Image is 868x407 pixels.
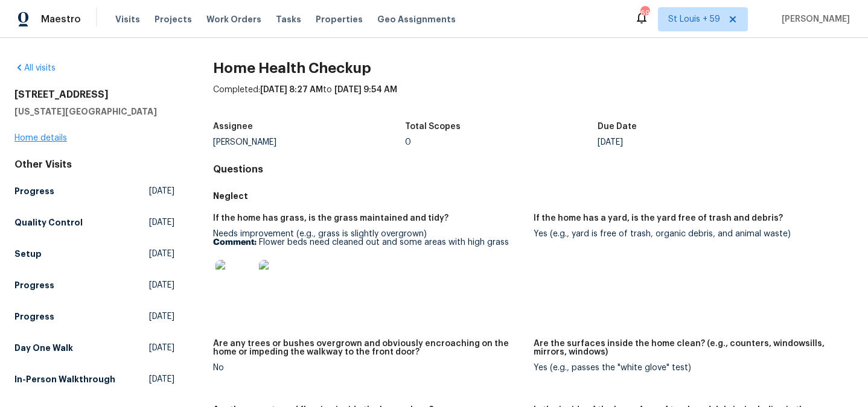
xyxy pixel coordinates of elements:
[155,13,192,25] span: Projects
[14,180,174,202] a: Progress[DATE]
[14,159,174,171] div: Other Visits
[149,311,174,323] span: [DATE]
[316,13,363,25] span: Properties
[14,373,115,385] h5: In-Person Walkthrough
[213,84,854,115] div: Completed: to
[14,134,67,142] a: Home details
[534,364,844,372] div: Yes (e.g., passes the "white glove" test)
[14,185,54,197] h5: Progress
[534,230,844,238] div: Yes (e.g., yard is free of trash, organic debris, and animal waste)
[598,138,790,147] div: [DATE]
[149,373,174,385] span: [DATE]
[213,214,448,222] h5: If the home has grass, is the grass maintained and tidy?
[668,13,720,25] span: St Louis + 59
[213,230,523,306] div: Needs improvement (e.g., grass is slightly overgrown)
[213,62,854,74] h2: Home Health Checkup
[598,122,637,131] h5: Due Date
[149,342,174,354] span: [DATE]
[41,13,81,25] span: Maestro
[260,86,323,94] span: [DATE] 8:27 AM
[640,7,649,19] div: 696
[14,342,73,354] h5: Day One Walk
[14,274,174,296] a: Progress[DATE]
[149,216,174,229] span: [DATE]
[213,339,523,356] h5: Are any trees or bushes overgrown and obviously encroaching on the home or impeding the walkway t...
[213,238,257,247] b: Comment:
[534,339,844,356] h5: Are the surfaces inside the home clean? (e.g., counters, windowsills, mirrors, windows)
[14,89,174,101] h2: [STREET_ADDRESS]
[149,248,174,260] span: [DATE]
[14,311,54,323] h5: Progress
[14,306,174,327] a: Progress[DATE]
[14,243,174,265] a: Setup[DATE]
[213,138,405,147] div: [PERSON_NAME]
[213,190,854,202] h5: Neglect
[405,138,597,147] div: 0
[14,368,174,390] a: In-Person Walkthrough[DATE]
[14,106,174,118] h5: [US_STATE][GEOGRAPHIC_DATA]
[276,15,301,24] span: Tasks
[213,163,854,175] h4: Questions
[14,248,42,260] h5: Setup
[213,238,523,247] p: Flower beds need cleaned out and some areas with high grass
[377,13,456,25] span: Geo Assignments
[14,64,56,72] a: All visits
[206,13,261,25] span: Work Orders
[14,279,54,291] h5: Progress
[14,216,83,229] h5: Quality Control
[334,86,397,94] span: [DATE] 9:54 AM
[405,122,461,131] h5: Total Scopes
[213,364,523,372] div: No
[777,13,850,25] span: [PERSON_NAME]
[115,13,140,25] span: Visits
[14,212,174,233] a: Quality Control[DATE]
[534,214,783,222] h5: If the home has a yard, is the yard free of trash and debris?
[213,122,253,131] h5: Assignee
[149,279,174,291] span: [DATE]
[149,185,174,197] span: [DATE]
[14,337,174,359] a: Day One Walk[DATE]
